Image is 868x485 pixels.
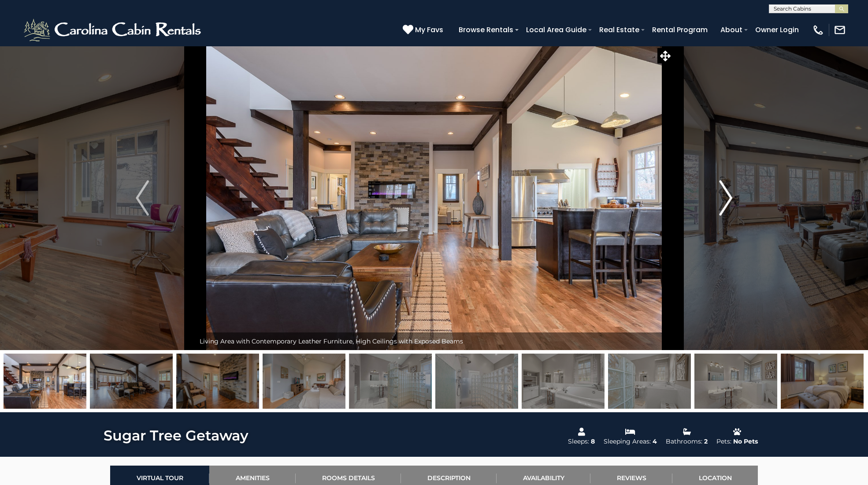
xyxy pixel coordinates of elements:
[522,22,591,37] a: Local Area Guide
[136,180,149,216] img: arrow
[4,354,86,409] img: 163275182
[176,354,259,409] img: 163275184
[673,46,779,350] button: Next
[454,22,518,37] a: Browse Rentals
[89,46,195,350] button: Previous
[608,354,691,409] img: 163476356
[595,22,644,37] a: Real Estate
[648,22,712,37] a: Rental Program
[751,22,803,37] a: Owner Login
[22,17,205,43] img: White-1-2.png
[263,354,345,409] img: 163275185
[435,354,518,409] img: 163476355
[195,332,673,350] div: Living Area with Contemporary Leather Furniture, High Ceilings with Exposed Beams
[834,24,846,36] img: mail-regular-white.png
[716,22,747,37] a: About
[349,354,432,409] img: 163476354
[522,354,605,409] img: 163476357
[415,24,443,35] span: My Favs
[812,24,824,36] img: phone-regular-white.png
[719,180,732,216] img: arrow
[781,354,864,409] img: 163275189
[694,354,777,409] img: 163476358
[90,354,173,409] img: 163275183
[403,24,445,36] a: My Favs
